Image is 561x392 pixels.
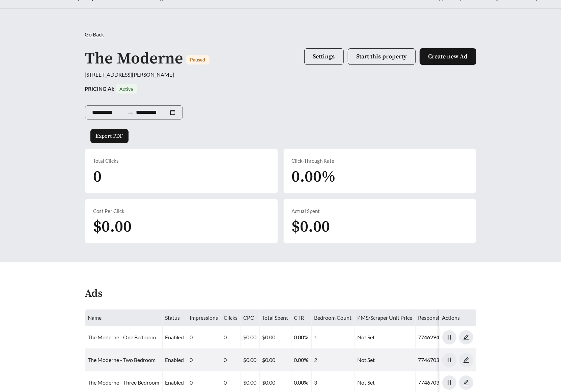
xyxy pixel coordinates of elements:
[93,217,132,237] span: $0.00
[88,357,156,363] a: The Moderne - Two Bedroom
[442,375,456,390] button: pause
[93,207,270,215] div: Cost Per Click
[312,326,355,349] td: 1
[459,357,473,363] a: edit
[85,31,104,37] span: Go Back
[416,349,461,371] td: 774670310377
[85,85,137,92] strong: PRICING AI:
[440,310,476,326] th: Actions
[442,330,456,344] button: pause
[355,349,416,371] td: Not Set
[187,349,221,371] td: 0
[120,86,133,92] span: Active
[459,353,473,367] button: edit
[443,357,456,363] span: pause
[190,57,205,62] span: Paused
[459,334,473,340] span: edit
[442,353,456,367] button: pause
[88,334,156,340] a: The Moderne - One Bedroom
[187,310,221,326] th: Impressions
[304,48,344,65] button: Settings
[260,310,291,326] th: Total Spent
[459,379,473,386] a: edit
[459,375,473,390] button: edit
[357,53,407,60] span: Start this property
[416,310,461,326] th: Responsive Ad Id
[459,357,473,363] span: edit
[355,310,416,326] th: PMS/Scraper Unit Price
[443,334,456,340] span: pause
[221,326,241,349] td: 0
[292,207,468,215] div: Actual Spent
[85,71,476,79] div: [STREET_ADDRESS][PERSON_NAME]
[88,379,160,386] a: The Moderne - Three Bedroom
[348,48,416,65] button: Start this property
[313,53,335,60] span: Settings
[187,326,221,349] td: 0
[221,310,241,326] th: Clicks
[241,326,260,349] td: $0.00
[420,48,476,65] button: Create new Ad
[90,129,129,143] button: Export PDF
[85,310,163,326] th: Name
[292,217,330,237] span: $0.00
[244,314,254,321] span: CPC
[93,167,102,187] span: 0
[128,109,134,115] span: to
[294,314,304,321] span: CTR
[292,157,468,165] div: Click-Through Rate
[165,357,184,363] span: enabled
[416,326,461,349] td: 774629459997
[459,380,473,386] span: edit
[428,53,468,60] span: Create new Ad
[221,349,241,371] td: 0
[260,349,291,371] td: $0.00
[292,167,336,187] span: 0.00%
[459,334,473,340] a: edit
[291,349,312,371] td: 0.00%
[96,132,123,140] span: Export PDF
[291,326,312,349] td: 0.00%
[165,334,184,340] span: enabled
[443,380,456,386] span: pause
[128,110,134,116] span: swap-right
[312,349,355,371] td: 2
[93,157,270,165] div: Total Clicks
[85,49,184,69] h1: The Moderne
[165,379,184,386] span: enabled
[459,330,473,344] button: edit
[312,310,355,326] th: Bedroom Count
[241,349,260,371] td: $0.00
[260,326,291,349] td: $0.00
[163,310,187,326] th: Status
[85,288,103,300] h4: Ads
[355,326,416,349] td: Not Set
